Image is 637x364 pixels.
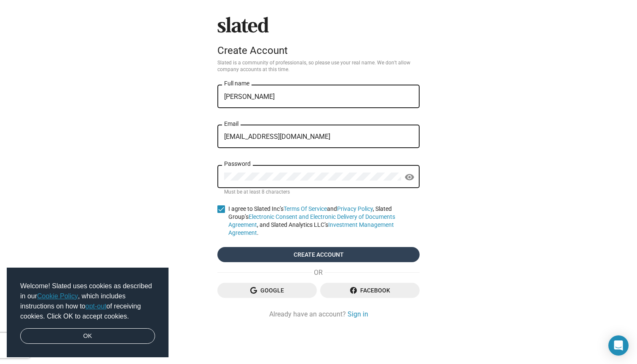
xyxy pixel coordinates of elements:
span: Welcome! Slated uses cookies as described in our , which includes instructions on how to of recei... [20,281,155,321]
mat-icon: visibility [404,171,415,184]
div: Open Intercom Messenger [608,335,629,356]
a: Sign in [348,310,368,319]
button: Facebook [320,283,420,298]
div: Create Account [217,45,420,56]
sl-branding: Create Account [217,17,420,60]
a: Privacy Policy [337,205,373,212]
p: Slated is a community of professionals, so please use your real name. We don’t allow company acco... [217,60,420,73]
span: Create account [224,247,413,262]
div: cookieconsent [7,268,169,358]
button: Google [217,283,317,298]
a: dismiss cookie message [20,328,155,344]
span: Facebook [327,283,413,298]
a: Terms Of Service [284,205,327,212]
button: Hide password [401,169,418,186]
a: Cookie Policy [37,292,78,300]
mat-hint: Must be at least 8 characters [224,189,290,196]
div: Already have an account? [217,310,420,319]
a: Electronic Consent and Electronic Delivery of Documents Agreement [228,213,395,228]
span: I agree to Slated Inc’s and , Slated Group’s , and Slated Analytics LLC’s . [228,205,420,237]
button: Create account [217,247,420,262]
a: opt-out [86,303,107,310]
span: Google [224,283,310,298]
